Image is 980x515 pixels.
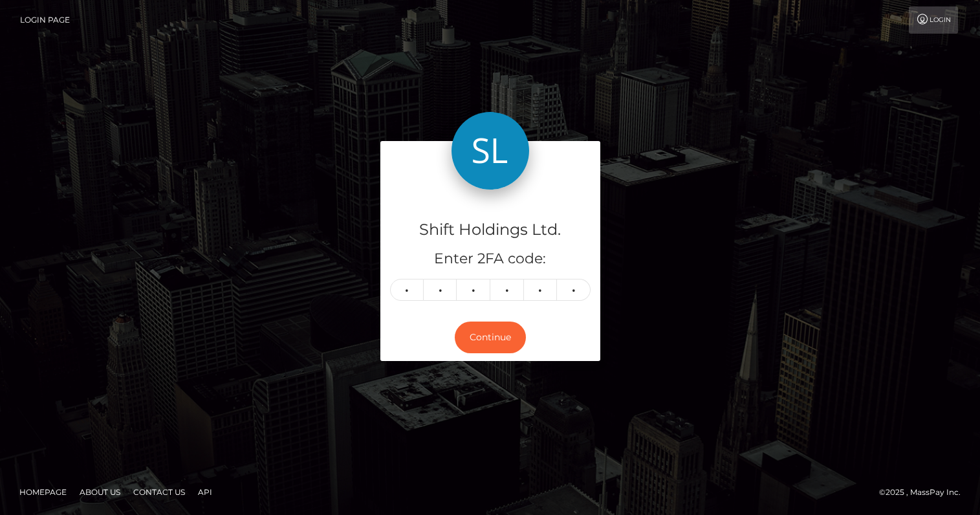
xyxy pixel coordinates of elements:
a: Login [909,6,958,34]
a: Login Page [20,6,70,34]
a: Homepage [14,482,72,502]
a: Contact Us [128,482,190,502]
button: Continue [455,322,526,353]
h5: Enter 2FA code: [390,249,591,269]
h4: Shift Holdings Ltd. [390,219,591,241]
div: © 2025 , MassPay Inc. [879,485,970,499]
a: About Us [74,482,125,502]
img: Shift Holdings Ltd. [452,112,529,190]
a: API [193,482,217,502]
